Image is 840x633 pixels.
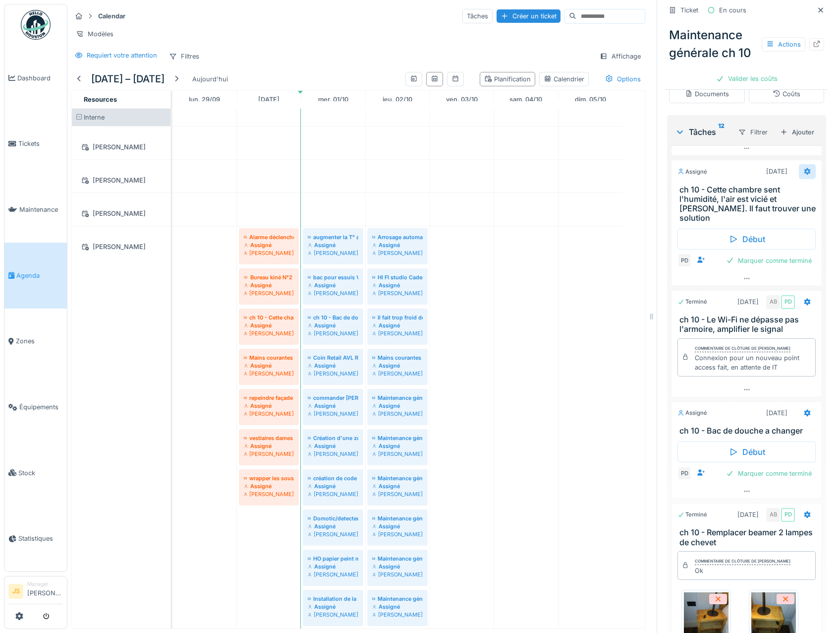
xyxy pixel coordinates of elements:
[685,89,729,99] div: Documents
[372,522,423,530] div: Assigné
[372,514,423,522] div: Maintenance générale ch14
[372,394,423,402] div: Maintenance générale ch 4
[507,93,545,106] a: 4 octobre 2025
[256,93,282,106] a: 30 septembre 2025
[679,315,818,334] h3: ch 10 - Le Wi-Fi ne dépasse pas l'armoire, amplifier le signal
[244,370,294,378] div: [PERSON_NAME]
[781,508,795,522] div: PD
[372,490,423,498] div: [PERSON_NAME]
[308,555,358,563] div: HO papier peint mur du fond lounge + ascenseur
[372,530,423,538] div: [PERSON_NAME]
[91,73,165,85] h5: [DATE] – [DATE]
[737,297,759,307] div: [DATE]
[308,233,358,241] div: augmenter la T° ambiante
[680,5,698,15] div: Ticket
[372,555,423,563] div: Maintenance générale ch16
[308,570,358,578] div: [PERSON_NAME]
[484,74,531,84] div: Planification
[544,74,584,84] div: Calendrier
[695,558,790,565] div: Commentaire de clôture de [PERSON_NAME]
[308,273,358,281] div: bac pour essuis VH
[165,49,204,63] div: Filtres
[677,229,816,250] div: Début
[677,253,691,267] div: PD
[308,370,358,378] div: [PERSON_NAME]
[244,273,294,281] div: Bureau kiné N°2
[719,5,746,15] div: En cours
[695,566,790,575] div: Ok
[372,595,423,603] div: Maintenance générale ch17
[94,11,129,21] strong: Calendar
[244,442,294,450] div: Assigné
[677,466,691,480] div: PD
[18,139,63,148] span: Tickets
[737,510,759,519] div: [DATE]
[677,168,707,176] div: Assigné
[244,434,294,442] div: vestiaires dames et hommes
[244,362,294,370] div: Assigné
[16,336,63,346] span: Zones
[27,580,63,602] li: [PERSON_NAME]
[308,563,358,570] div: Assigné
[372,474,423,482] div: Maintenance générale ch12
[244,482,294,490] div: Assigné
[372,249,423,257] div: [PERSON_NAME]
[734,125,772,139] div: Filtrer
[308,281,358,289] div: Assigné
[372,273,423,281] div: HI FI studio Cadence
[244,241,294,249] div: Assigné
[4,440,67,506] a: Stock
[244,249,294,257] div: [PERSON_NAME]
[4,45,67,111] a: Dashboard
[773,89,800,99] div: Coûts
[17,73,63,83] span: Dashboard
[372,233,423,241] div: Arrosage automatique Terrains de tennis à supprimer pour 2025
[308,321,358,329] div: Assigné
[677,409,707,417] div: Assigné
[372,314,423,321] div: Il fait trop froid depuis 3j
[372,482,423,490] div: Assigné
[78,174,165,187] div: [PERSON_NAME]
[372,450,423,458] div: [PERSON_NAME]
[244,329,294,337] div: [PERSON_NAME]
[675,126,730,138] div: Tâches
[4,506,67,572] a: Statistiques
[372,321,423,329] div: Assigné
[372,289,423,297] div: [PERSON_NAME]
[8,580,63,604] a: JS Manager[PERSON_NAME]
[308,490,358,498] div: [PERSON_NAME]
[18,534,63,543] span: Statistiques
[21,10,51,40] img: Badge_color-CXgf-gQk.svg
[308,249,358,257] div: [PERSON_NAME]
[665,22,828,66] div: Maintenance générale ch 10
[679,185,818,223] h3: ch 10 - Cette chambre sent l'humidité, l'air est vicié et [PERSON_NAME]. Il faut trouver une solu...
[244,402,294,410] div: Assigné
[308,474,358,482] div: création de code porte d'entrée
[677,510,707,519] div: Terminé
[380,93,415,106] a: 2 octobre 2025
[4,309,67,375] a: Zones
[308,402,358,410] div: Assigné
[718,126,725,138] sup: 12
[78,241,165,253] div: [PERSON_NAME]
[372,442,423,450] div: Assigné
[4,177,67,243] a: Maintenance
[372,410,423,418] div: [PERSON_NAME]
[372,603,423,611] div: Assigné
[244,474,294,482] div: wrapper les sous mains en cuir du bureau des chambres d'hôtel - déterminer quel revêtement
[244,410,294,418] div: [PERSON_NAME]
[372,354,423,362] div: Mains courantes - antidérapant escalier entre piscine et VF-VH
[19,205,63,214] span: Maintenance
[308,603,358,611] div: Assigné
[372,241,423,249] div: Assigné
[244,281,294,289] div: Assigné
[186,93,223,106] a: 29 septembre 2025
[372,611,423,619] div: [PERSON_NAME]
[372,370,423,378] div: [PERSON_NAME]
[308,329,358,337] div: [PERSON_NAME]
[244,490,294,498] div: [PERSON_NAME]
[308,410,358,418] div: [PERSON_NAME]
[244,354,294,362] div: Mains courantes - antidérapant escalier entre piscine et VF-VH
[677,442,816,462] div: Début
[308,450,358,458] div: [PERSON_NAME]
